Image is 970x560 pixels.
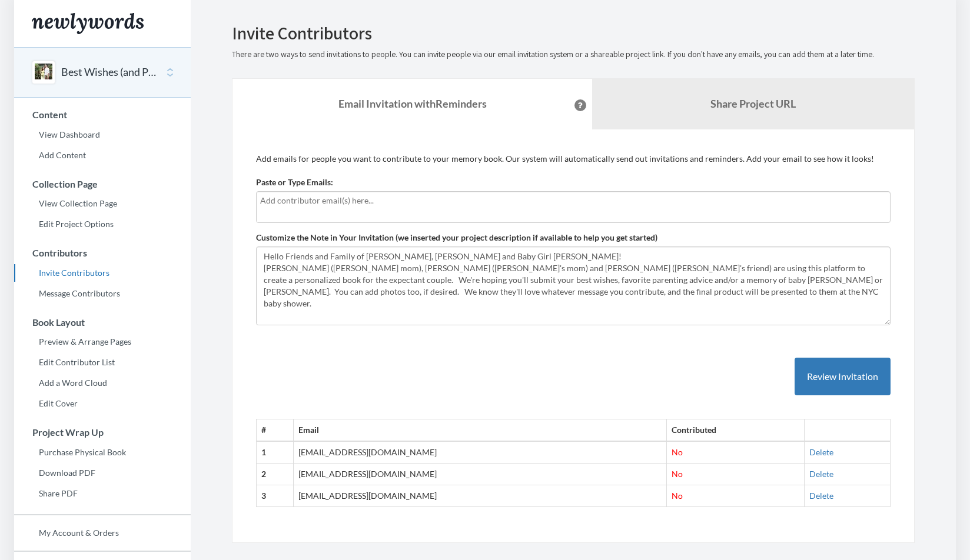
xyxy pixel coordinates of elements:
[256,246,891,325] textarea: Hello Friends and Family of [PERSON_NAME], [PERSON_NAME] and Baby Girl [PERSON_NAME]! [PERSON_NAM...
[260,194,886,207] input: Add contributor email(s) here...
[672,469,683,479] span: No
[32,13,144,34] img: Newlywords logo
[257,485,294,507] th: 3
[293,485,666,507] td: [EMAIL_ADDRESS][DOMAIN_NAME]
[256,176,333,188] label: Paste or Type Emails:
[14,333,191,351] a: Preview & Arrange Pages
[14,444,191,461] a: Purchase Physical Book
[14,524,191,542] a: My Account & Orders
[809,491,833,501] a: Delete
[14,285,191,302] a: Message Contributors
[15,179,191,189] h3: Collection Page
[232,49,915,61] p: There are two ways to send invitations to people. You can invite people via our email invitation ...
[672,447,683,457] span: No
[257,464,294,485] th: 2
[14,485,191,502] a: Share PDF
[293,441,666,463] td: [EMAIL_ADDRESS][DOMAIN_NAME]
[672,491,683,501] span: No
[257,419,294,441] th: #
[15,317,191,328] h3: Book Layout
[809,447,833,457] a: Delete
[14,264,191,282] a: Invite Contributors
[795,358,891,396] button: Review Invitation
[14,395,191,412] a: Edit Cover
[293,464,666,485] td: [EMAIL_ADDRESS][DOMAIN_NAME]
[338,97,487,110] strong: Email Invitation with Reminders
[14,126,191,144] a: View Dashboard
[15,109,191,120] h3: Content
[14,215,191,233] a: Edit Project Options
[15,248,191,258] h3: Contributors
[257,441,294,463] th: 1
[14,354,191,371] a: Edit Contributor List
[15,427,191,438] h3: Project Wrap Up
[61,65,157,80] button: Best Wishes (and Parenting Advice!) for [PERSON_NAME] and [PERSON_NAME]
[14,464,191,482] a: Download PDF
[256,153,891,165] p: Add emails for people you want to contribute to your memory book. Our system will automatically s...
[14,146,191,164] a: Add Content
[293,419,666,441] th: Email
[710,97,796,110] b: Share Project URL
[14,374,191,392] a: Add a Word Cloud
[809,469,833,479] a: Delete
[14,195,191,212] a: View Collection Page
[667,419,805,441] th: Contributed
[256,232,657,244] label: Customize the Note in Your Invitation (we inserted your project description if available to help ...
[232,24,915,43] h2: Invite Contributors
